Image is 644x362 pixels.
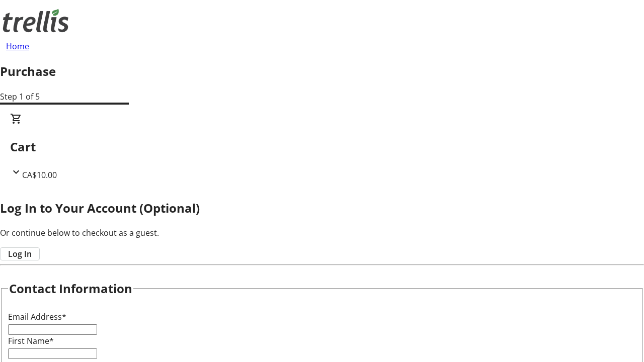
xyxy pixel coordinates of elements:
[10,113,634,181] div: CartCA$10.00
[8,311,66,322] label: Email Address*
[10,138,634,156] h2: Cart
[9,280,132,298] h2: Contact Information
[8,335,54,346] label: First Name*
[8,248,32,260] span: Log In
[22,169,57,180] span: CA$10.00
